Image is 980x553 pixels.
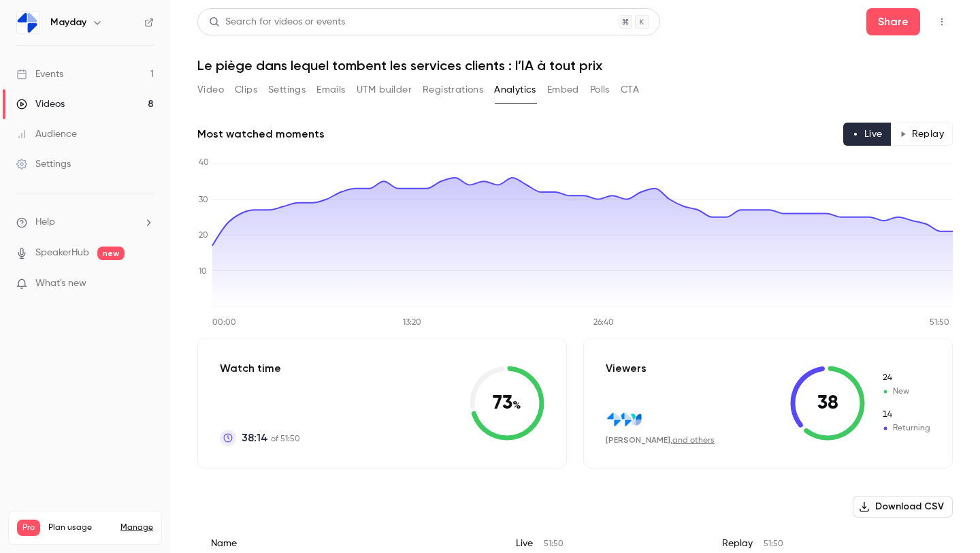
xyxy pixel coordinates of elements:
[881,385,930,398] span: New
[197,126,325,142] h2: Most watched moments
[242,430,268,446] span: 38:14
[606,412,621,427] img: getmayday.co
[590,79,610,101] button: Polls
[357,79,412,101] button: UTM builder
[16,67,63,81] div: Events
[50,16,86,29] h6: Mayday
[48,522,112,533] span: Plan usage
[931,11,953,33] button: Top Bar Actions
[593,319,614,327] tspan: 26:40
[881,409,930,421] span: Returning
[16,215,154,230] li: help-dropdown-opener
[494,79,536,101] button: Analytics
[35,246,89,260] a: SpeakerHub
[199,268,207,276] tspan: 10
[606,435,670,445] span: [PERSON_NAME]
[606,360,647,377] p: Viewers
[16,127,77,141] div: Audience
[120,522,153,533] a: Manage
[891,123,953,146] button: Replay
[97,247,125,260] span: new
[17,12,39,33] img: Mayday
[621,79,639,101] button: CTA
[197,79,224,101] button: Video
[423,79,483,101] button: Registrations
[268,79,306,101] button: Settings
[212,319,236,327] tspan: 00:00
[617,412,632,427] img: getmayday.co
[628,412,643,427] img: acoss.fr
[866,8,920,35] button: Share
[137,278,154,290] iframe: Noticeable Trigger
[843,123,892,146] button: Live
[547,79,579,101] button: Embed
[316,79,345,101] button: Emails
[930,319,949,327] tspan: 51:50
[242,430,300,446] p: of 51:50
[606,434,715,446] div: ,
[16,157,71,171] div: Settings
[197,57,953,74] h1: Le piège dans lequel tombent les services clients : l’IA à tout prix
[235,79,257,101] button: Clips
[199,159,209,167] tspan: 40
[16,97,65,111] div: Videos
[881,372,930,384] span: New
[764,540,783,548] span: 51:50
[544,540,563,548] span: 51:50
[199,232,208,240] tspan: 20
[199,196,208,204] tspan: 30
[403,319,421,327] tspan: 13:20
[35,215,55,230] span: Help
[209,15,345,29] div: Search for videos or events
[17,520,40,536] span: Pro
[35,276,86,291] span: What's new
[220,360,300,377] p: Watch time
[672,437,715,445] a: and others
[853,496,953,518] button: Download CSV
[881,422,930,434] span: Returning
